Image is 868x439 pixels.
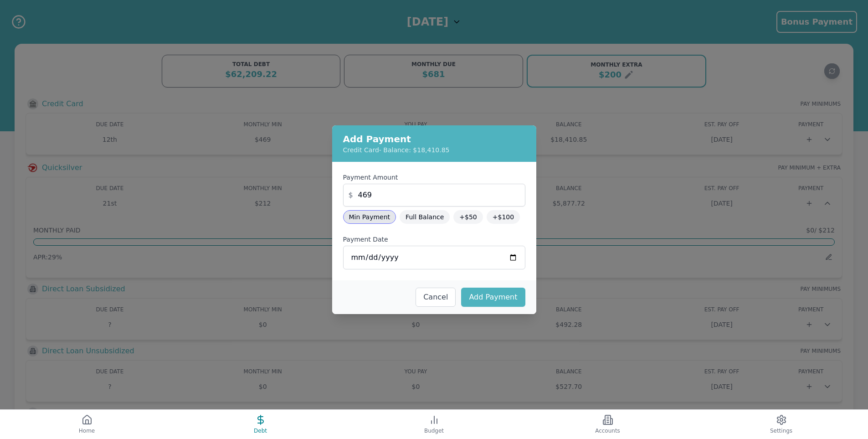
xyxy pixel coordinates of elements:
input: 0.00 [343,184,525,207]
h2: Add Payment [343,133,525,145]
button: Accounts [521,410,694,439]
span: Debt [254,427,267,434]
button: Add Payment [461,288,525,307]
button: +$100 [487,210,520,224]
button: Budget [347,410,521,439]
label: Payment Date [343,235,525,244]
button: Cancel [416,288,456,307]
span: Accounts [595,427,620,434]
button: Debt [174,410,347,439]
span: Settings [770,427,792,434]
button: Full Balance [400,210,450,224]
p: Credit Card - Balance: $18,410.85 [343,145,525,155]
span: Home [79,427,95,434]
label: Payment Amount [343,173,525,182]
span: Budget [424,427,444,434]
button: +$50 [453,210,483,224]
button: Settings [694,410,868,439]
button: Min Payment [343,210,396,224]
